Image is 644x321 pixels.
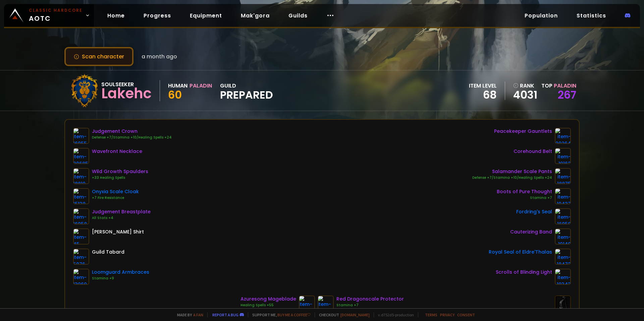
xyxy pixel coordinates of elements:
img: item-19437 [555,188,571,204]
div: Peacekeeper Gauntlets [494,128,552,135]
a: Population [519,9,563,22]
img: item-20685 [73,148,89,164]
span: 60 [168,87,182,102]
a: Terms [425,312,437,317]
div: All Stats +4 [92,215,151,221]
div: Salamander Scale Pants [472,168,552,175]
div: Onyxia Scale Cloak [92,188,139,195]
img: item-19343 [555,269,571,285]
div: Top [541,82,576,90]
span: Support me, [248,312,311,317]
div: Royal Seal of Eldre'Thalas [489,249,552,256]
div: Lakehc [101,89,152,99]
div: Stamina +9 [92,276,149,281]
a: Report a bug [212,312,238,317]
div: Defense +7/Stamina +10/Healing Spells +24 [472,175,552,180]
div: Wild Growth Spaulders [92,168,148,175]
a: Statistics [571,9,611,22]
span: Prepared [220,90,273,100]
div: 68 [469,90,497,100]
div: Paladin [190,82,212,90]
a: Equipment [184,9,227,22]
a: a fan [193,312,203,317]
div: Stamina +7 [497,195,552,201]
div: Guild Tabard [92,249,124,256]
div: Wavefront Necklace [92,148,142,155]
img: item-18875 [555,168,571,184]
img: item-20264 [555,128,571,144]
a: Buy me a coffee [277,312,311,317]
img: item-5976 [73,249,89,265]
img: item-16058 [555,208,571,224]
span: Checkout [315,312,370,317]
div: Azuresong Mageblade [240,296,296,303]
div: Loomguard Armbraces [92,269,149,276]
a: 4031 [513,90,537,100]
div: Judgement Breastplate [92,208,151,215]
div: Human [168,82,187,90]
div: item level [469,82,497,90]
div: Cauterizing Band [510,228,552,235]
a: Consent [457,312,475,317]
span: Paladin [554,82,576,90]
img: item-45 [73,228,89,245]
div: +7 Fire Resistance [92,195,139,201]
a: Mak'gora [235,9,275,22]
a: Home [102,9,130,22]
img: item-19162 [555,148,571,164]
a: [DOMAIN_NAME] [340,312,370,317]
div: Scrolls of Blinding Light [496,269,552,276]
div: Judgement Crown [92,128,172,135]
div: guild [220,82,273,100]
div: rank [513,82,537,90]
img: item-18810 [73,168,89,184]
div: Soulseeker [101,80,152,89]
img: item-19140 [555,228,571,245]
small: Classic Hardcore [29,7,83,13]
span: AOTC [29,7,83,23]
img: item-13969 [73,269,89,285]
img: item-15138 [73,188,89,204]
div: Stamina +7 [336,303,404,308]
div: Corehound Belt [514,148,552,155]
a: Guilds [283,9,313,22]
div: Healing Spells +55 [240,303,296,308]
a: Classic HardcoreAOTC [4,4,94,27]
span: a month ago [142,52,177,61]
img: item-19348 [318,296,334,312]
a: 267 [558,87,576,102]
img: item-16955 [73,128,89,144]
div: Fordring's Seal [516,208,552,215]
span: v. d752d5 - production [374,312,414,317]
a: Privacy [440,312,454,317]
div: Red Dragonscale Protector [336,296,404,303]
div: Boots of Pure Thought [497,188,552,195]
div: Defense +7/Stamina +10/Healing Spells +24 [92,135,172,140]
a: Progress [138,9,176,22]
div: +33 Healing Spells [92,175,148,180]
img: item-18472 [555,249,571,265]
img: item-17103 [299,296,315,312]
img: item-16958 [73,208,89,224]
div: [PERSON_NAME] Shirt [92,228,144,235]
span: Made by [173,312,203,317]
button: Scan character [64,47,133,66]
